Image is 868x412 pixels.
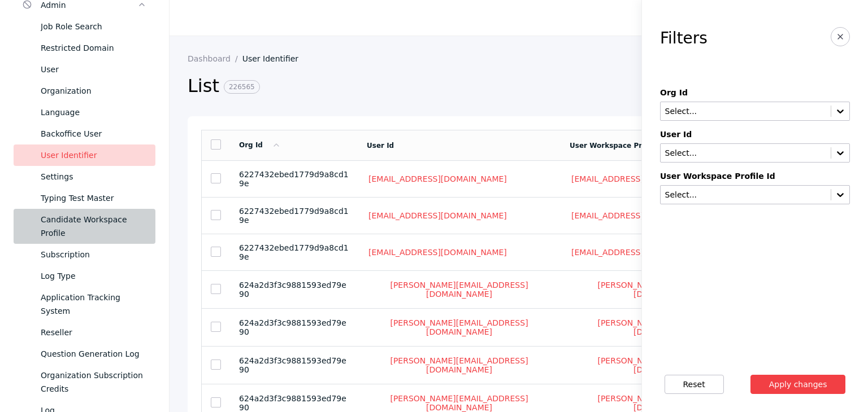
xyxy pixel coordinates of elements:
h3: Filters [660,29,708,47]
button: Apply changes [750,375,846,394]
a: Settings [14,166,155,187]
a: Reseller [14,322,155,343]
span: 6227432ebed1779d9a8cd19e [239,207,349,225]
a: Subscription [14,244,155,265]
a: [PERSON_NAME][EMAIL_ADDRESS][DOMAIN_NAME] [570,280,763,299]
a: [EMAIL_ADDRESS][DOMAIN_NAME] [367,247,509,257]
a: [EMAIL_ADDRESS][DOMAIN_NAME] [570,174,711,184]
button: Reset [665,375,724,394]
a: User Id [367,142,394,150]
a: Job Role Search [14,16,155,37]
div: Backoffice User [41,127,146,141]
a: [PERSON_NAME][EMAIL_ADDRESS][DOMAIN_NAME] [367,280,552,299]
label: User Id [660,130,850,139]
a: Log Type [14,265,155,287]
span: 6227432ebed1779d9a8cd19e [239,170,349,188]
div: User [41,63,146,76]
div: Candidate Workspace Profile [41,213,146,240]
a: [EMAIL_ADDRESS][DOMAIN_NAME] [367,174,509,184]
a: Backoffice User [14,123,155,144]
div: Job Role Search [41,20,146,33]
a: Organization Subscription Credits [14,365,155,400]
label: Org Id [660,88,850,97]
span: 624a2d3f3c9881593ed79e90 [239,318,346,336]
div: Log Type [41,269,146,283]
div: Organization Subscription Credits [41,369,146,396]
a: User Identifier [242,54,307,63]
span: 226565 [224,80,260,94]
label: User Workspace Profile Id [660,172,850,181]
a: User [14,59,155,80]
span: 6227432ebed1779d9a8cd19e [239,243,349,261]
div: Typing Test Master [41,191,146,205]
a: Question Generation Log [14,343,155,365]
a: [PERSON_NAME][EMAIL_ADDRESS][DOMAIN_NAME] [570,318,763,337]
span: 624a2d3f3c9881593ed79e90 [239,280,346,299]
div: Subscription [41,248,146,261]
div: User Identifier [41,148,146,162]
span: 624a2d3f3c9881593ed79e90 [239,394,346,412]
a: User Identifier [14,144,155,166]
a: Organization [14,80,155,102]
a: Restricted Domain [14,37,155,59]
a: Org Id [239,141,281,149]
a: Typing Test Master [14,187,155,209]
h2: List [188,74,779,98]
div: Organization [41,84,146,98]
a: [EMAIL_ADDRESS][DOMAIN_NAME] [570,247,711,257]
a: Dashboard [188,54,242,63]
a: [EMAIL_ADDRESS][DOMAIN_NAME] [367,211,509,221]
span: 624a2d3f3c9881593ed79e90 [239,356,346,374]
div: Application Tracking System [41,291,146,318]
a: [EMAIL_ADDRESS][DOMAIN_NAME] [570,211,711,221]
a: User Workspace Profile Id [570,142,669,150]
a: Candidate Workspace Profile [14,209,155,244]
div: Language [41,106,146,119]
a: [PERSON_NAME][EMAIL_ADDRESS][DOMAIN_NAME] [367,356,552,375]
a: [PERSON_NAME][EMAIL_ADDRESS][DOMAIN_NAME] [570,356,763,375]
div: Restricted Domain [41,41,146,55]
a: Language [14,102,155,123]
a: Application Tracking System [14,287,155,322]
div: Question Generation Log [41,347,146,361]
a: [PERSON_NAME][EMAIL_ADDRESS][DOMAIN_NAME] [367,318,552,337]
div: Settings [41,170,146,183]
div: Reseller [41,326,146,339]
